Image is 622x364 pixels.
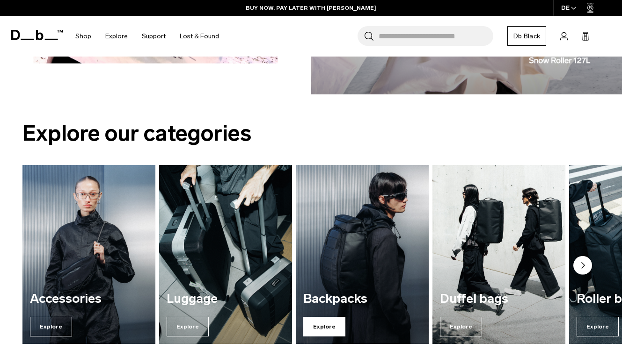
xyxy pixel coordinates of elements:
a: Explore [105,20,128,53]
h3: Luggage [167,292,285,306]
a: Lost & Found [180,20,219,53]
h2: Explore our categories [22,117,600,150]
div: 4 / 7 [432,165,565,344]
a: Accessories Explore [22,165,155,344]
a: Duffel bags Explore [432,165,565,344]
a: BUY NOW, PAY LATER WITH [PERSON_NAME] [246,4,376,12]
span: Explore [30,317,72,336]
h3: Duffel bags [440,292,558,306]
nav: Main Navigation [68,16,226,57]
span: Explore [303,317,345,336]
a: Backpacks Explore [296,165,429,344]
div: 2 / 7 [159,165,292,344]
span: Explore [167,317,209,336]
a: Support [142,20,166,53]
a: Luggage Explore [159,165,292,344]
a: Db Black [507,26,546,46]
span: Explore [577,317,619,336]
div: 3 / 7 [296,165,429,344]
button: Next slide [573,256,592,276]
h3: Accessories [30,292,148,306]
span: Explore [440,317,482,336]
div: 1 / 7 [22,165,155,344]
a: Shop [75,20,91,53]
h3: Backpacks [303,292,421,306]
